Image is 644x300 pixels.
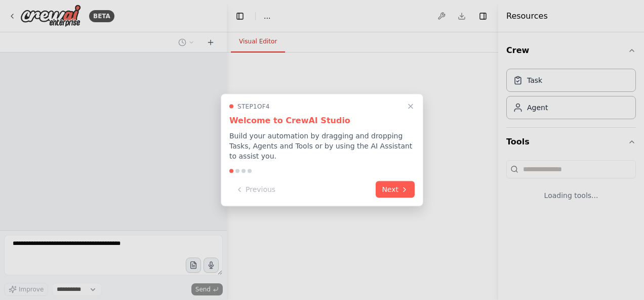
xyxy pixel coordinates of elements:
button: Previous [229,181,281,198]
h3: Welcome to CrewAI Studio [229,115,415,127]
button: Next [376,181,415,198]
button: Hide left sidebar [233,9,247,23]
span: Step 1 of 4 [237,103,270,111]
p: Build your automation by dragging and dropping Tasks, Agents and Tools or by using the AI Assista... [229,131,415,161]
button: Close walkthrough [405,101,417,113]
